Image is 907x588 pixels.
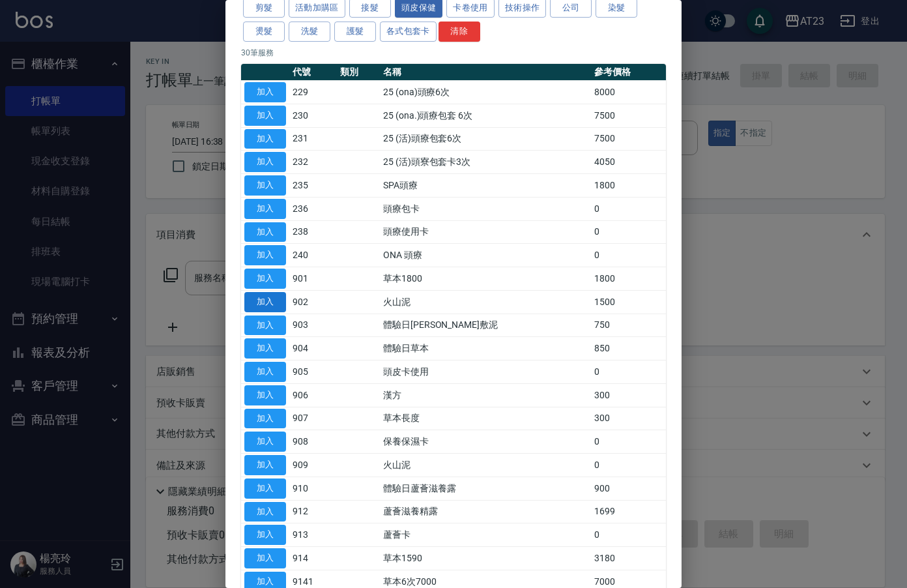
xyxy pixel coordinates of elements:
[380,383,591,407] td: 漢方
[380,337,591,360] td: 體驗日草本
[289,127,337,151] td: 231
[289,523,337,547] td: 913
[380,547,591,570] td: 草本1590
[289,174,337,198] td: 235
[591,477,666,500] td: 900
[591,500,666,523] td: 1699
[439,22,480,42] button: 清除
[289,383,337,407] td: 906
[591,64,666,81] th: 參考價格
[244,199,286,219] button: 加入
[591,430,666,454] td: 0
[591,407,666,430] td: 300
[289,244,337,267] td: 240
[244,175,286,196] button: 加入
[591,454,666,477] td: 0
[289,547,337,570] td: 914
[380,151,591,174] td: 25 (活)頭寮包套卡3次
[244,525,286,545] button: 加入
[289,197,337,220] td: 236
[289,290,337,314] td: 902
[380,267,591,291] td: 草本1800
[380,454,591,477] td: 火山泥
[380,477,591,500] td: 體驗日蘆薈滋養露
[337,64,380,81] th: 類別
[380,127,591,151] td: 25 (活)頭療包套6次
[289,407,337,430] td: 907
[591,81,666,104] td: 8000
[244,106,286,126] button: 加入
[591,151,666,174] td: 4050
[289,454,337,477] td: 909
[380,220,591,244] td: 頭療使用卡
[380,407,591,430] td: 草本長度
[244,245,286,265] button: 加入
[591,337,666,360] td: 850
[380,523,591,547] td: 蘆薈卡
[591,104,666,127] td: 7500
[244,385,286,405] button: 加入
[289,267,337,291] td: 901
[244,338,286,359] button: 加入
[380,22,437,42] button: 各式包套卡
[244,292,286,312] button: 加入
[591,220,666,244] td: 0
[289,22,330,42] button: 洗髮
[244,316,286,336] button: 加入
[244,152,286,172] button: 加入
[591,360,666,384] td: 0
[380,500,591,523] td: 蘆薈滋養精露
[289,337,337,360] td: 904
[244,362,286,382] button: 加入
[591,314,666,337] td: 750
[380,290,591,314] td: 火山泥
[591,523,666,547] td: 0
[289,220,337,244] td: 238
[244,432,286,452] button: 加入
[289,477,337,500] td: 910
[244,409,286,429] button: 加入
[380,197,591,220] td: 頭療包卡
[380,174,591,198] td: SPA頭療
[380,104,591,127] td: 25 (ona.)頭療包套 6次
[244,478,286,499] button: 加入
[334,22,376,42] button: 護髮
[591,127,666,151] td: 7500
[243,22,285,42] button: 燙髮
[591,197,666,220] td: 0
[244,548,286,568] button: 加入
[380,244,591,267] td: ONA 頭療
[244,455,286,475] button: 加入
[289,314,337,337] td: 903
[591,244,666,267] td: 0
[289,430,337,454] td: 908
[244,129,286,149] button: 加入
[591,547,666,570] td: 3180
[380,430,591,454] td: 保養保濕卡
[380,360,591,384] td: 頭皮卡使用
[289,360,337,384] td: 905
[380,314,591,337] td: 體驗日[PERSON_NAME]敷泥
[289,81,337,104] td: 229
[289,64,337,81] th: 代號
[244,269,286,289] button: 加入
[244,82,286,102] button: 加入
[591,267,666,291] td: 1800
[289,500,337,523] td: 912
[289,104,337,127] td: 230
[591,383,666,407] td: 300
[289,151,337,174] td: 232
[380,81,591,104] td: 25 (ona)頭療6次
[591,174,666,198] td: 1800
[380,64,591,81] th: 名稱
[591,290,666,314] td: 1500
[241,47,666,59] p: 30 筆服務
[244,502,286,522] button: 加入
[244,222,286,243] button: 加入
